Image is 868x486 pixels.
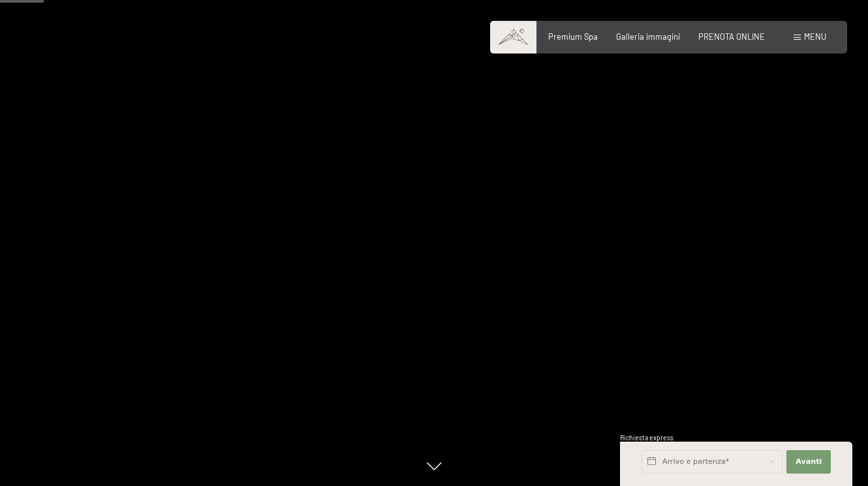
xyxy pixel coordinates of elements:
[786,450,831,474] button: Avanti
[796,457,822,467] span: Avanti
[804,31,826,42] span: Menu
[616,31,680,42] a: Galleria immagini
[620,434,674,442] span: Richiesta express
[698,31,765,42] a: PRENOTA ONLINE
[548,31,598,42] a: Premium Spa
